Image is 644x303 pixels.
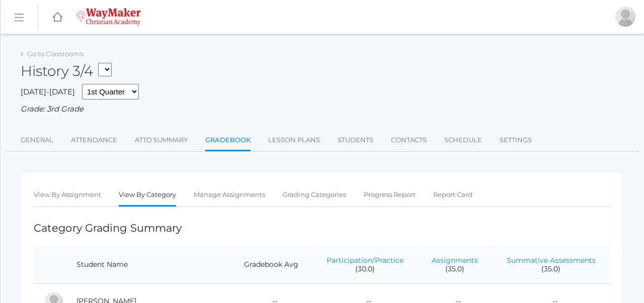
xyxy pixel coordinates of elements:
[34,185,101,205] a: View By Assignment
[391,130,427,150] a: Contacts
[268,130,320,150] a: Lesson Plans
[21,63,112,79] h2: History 3/4
[205,130,251,152] a: Gradebook
[500,130,532,150] a: Settings
[432,256,478,265] a: Assignments
[364,185,416,205] a: Progress Report
[615,7,635,27] div: Joshua Bennett
[428,265,481,273] span: (35.0)
[21,130,53,150] a: General
[119,185,176,207] a: View By Category
[135,130,188,150] a: Attd Summary
[21,104,624,115] div: Grade: 3rd Grade
[71,130,117,150] a: Attendance
[21,87,75,96] span: [DATE]-[DATE]
[444,130,482,150] a: Schedule
[433,185,472,205] a: Report Card
[322,265,409,273] span: (30.0)
[66,246,230,284] th: Student Name
[283,185,346,205] a: Grading Categories
[230,246,312,284] th: Gradebook Avg
[327,256,404,265] a: Participation/Practice
[27,50,83,58] a: Go to Classrooms
[194,185,265,205] a: Manage Assignments
[76,8,141,26] img: 4_waymaker-logo-stack-white.png
[501,265,601,273] span: (35.0)
[507,256,596,265] a: Summative Assessments
[34,222,611,234] h1: Category Grading Summary
[338,130,373,150] a: Students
